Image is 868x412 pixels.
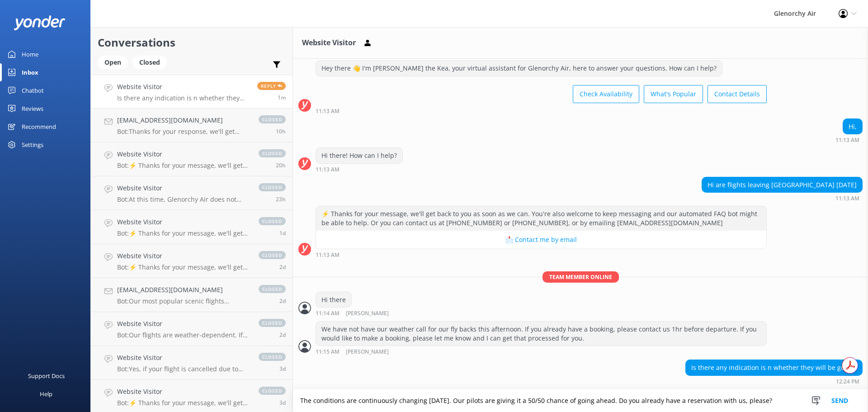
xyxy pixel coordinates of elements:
div: Oct 05 2025 11:14am (UTC +13:00) Pacific/Auckland [316,310,418,317]
button: Send [823,389,857,412]
h4: Website Visitor [117,319,250,329]
span: closed [259,319,286,327]
h2: Conversations [98,34,286,51]
span: [PERSON_NAME] [346,349,389,355]
span: Oct 03 2025 05:49am (UTC +13:00) Pacific/Auckland [279,263,286,271]
span: closed [259,387,286,395]
span: Oct 04 2025 09:20am (UTC +13:00) Pacific/Auckland [279,229,286,237]
h4: Website Visitor [117,183,250,193]
a: [EMAIL_ADDRESS][DOMAIN_NAME]Bot:Our most popular scenic flights include: - Milford Sound Fly | Cr... [91,278,292,312]
span: Oct 04 2025 01:23pm (UTC +13:00) Pacific/Auckland [276,195,286,203]
div: Home [22,45,38,63]
span: closed [259,115,286,123]
h4: Website Visitor [117,387,250,397]
h4: [EMAIL_ADDRESS][DOMAIN_NAME] [117,115,250,125]
p: Bot: Our most popular scenic flights include: - Milford Sound Fly | Cruise | Fly - Our most popul... [117,297,250,305]
span: [PERSON_NAME] [346,311,389,317]
div: Oct 05 2025 11:13am (UTC +13:00) Pacific/Auckland [316,108,767,114]
p: Bot: ⚡ Thanks for your message, we'll get back to you as soon as we can. You're also welcome to k... [117,229,250,237]
strong: 11:14 AM [316,311,340,317]
a: Website VisitorBot:⚡ Thanks for your message, we'll get back to you as soon as we can. You're als... [91,244,292,278]
span: closed [259,353,286,361]
h4: Website Visitor [117,217,250,227]
div: Recommend [22,118,56,136]
strong: 11:13 AM [835,196,859,201]
div: Hi, [843,119,862,134]
strong: 11:13 AM [316,252,340,258]
div: Chatbot [22,81,44,99]
span: closed [259,217,286,225]
span: Oct 05 2025 01:58am (UTC +13:00) Pacific/Auckland [276,128,286,135]
div: Open [98,56,128,69]
strong: 11:13 AM [316,167,340,172]
a: Website VisitorBot:Yes, if your flight is cancelled due to adverse weather conditions and cannot ... [91,346,292,380]
span: closed [259,183,286,191]
p: Bot: Yes, if your flight is cancelled due to adverse weather conditions and cannot be rescheduled... [117,365,250,373]
strong: 11:13 AM [316,109,340,114]
img: yonder-white-logo.png [14,15,66,30]
button: Check Availability [573,85,639,103]
div: Hey there 👋 I'm [PERSON_NAME] the Kea, your virtual assistant for Glenorchy Air, here to answer y... [316,61,722,76]
strong: 12:24 PM [836,379,859,384]
button: 📩 Contact me by email [316,231,766,249]
strong: 11:13 AM [835,137,859,143]
span: closed [259,285,286,293]
div: Reviews [22,99,43,118]
span: Team member online [542,271,619,283]
button: Contact Details [708,85,767,103]
p: Bot: ⚡ Thanks for your message, we'll get back to you as soon as we can. You're also welcome to k... [117,161,250,170]
div: Hi there [316,292,351,308]
div: ⚡ Thanks for your message, we'll get back to you as soon as we can. You're also welcome to keep m... [316,206,766,230]
a: Website VisitorBot:⚡ Thanks for your message, we'll get back to you as soon as we can. You're als... [91,210,292,244]
p: Bot: ⚡ Thanks for your message, we'll get back to you as soon as we can. You're also welcome to k... [117,399,250,407]
div: Hi are flights leaving [GEOGRAPHIC_DATA] [DATE] [702,177,862,193]
div: Oct 05 2025 11:13am (UTC +13:00) Pacific/Auckland [316,251,767,258]
p: Bot: Thanks for your response, we'll get back to you as soon as we can during opening hours. [117,128,250,136]
div: Support Docs [28,367,65,385]
div: Oct 05 2025 11:13am (UTC +13:00) Pacific/Auckland [316,166,403,172]
p: Bot: At this time, Glenorchy Air does not offer one-way flights to [PERSON_NAME][GEOGRAPHIC_DATA]... [117,195,250,204]
h4: Website Visitor [117,251,250,261]
span: Oct 04 2025 04:19pm (UTC +13:00) Pacific/Auckland [276,161,286,169]
p: Is there any indication is n whether they will be going? [117,94,250,102]
h4: [EMAIL_ADDRESS][DOMAIN_NAME] [117,285,250,295]
a: [EMAIL_ADDRESS][DOMAIN_NAME]Bot:Thanks for your response, we'll get back to you as soon as we can... [91,109,292,142]
a: Closed [132,57,171,67]
div: Is there any indication is n whether they will be going? [686,360,862,375]
a: Open [98,57,132,67]
div: Oct 05 2025 11:13am (UTC +13:00) Pacific/Auckland [835,137,863,143]
button: What's Popular [644,85,703,103]
span: Oct 03 2025 01:02am (UTC +13:00) Pacific/Auckland [279,297,286,305]
span: Oct 05 2025 12:24pm (UTC +13:00) Pacific/Auckland [278,94,286,101]
div: We have not have our weather call for our fly backs this afternoon. If you already have a booking... [316,322,766,346]
div: Settings [22,136,43,154]
h4: Website Visitor [117,353,250,363]
h3: Website Visitor [302,37,356,49]
div: Oct 05 2025 11:13am (UTC +13:00) Pacific/Auckland [702,195,863,201]
h4: Website Visitor [117,149,250,159]
textarea: The conditions are continuously changing [DATE]. Our pilots are giving it a 50/50 chance of going... [293,389,868,412]
span: closed [259,251,286,259]
span: Reply [257,82,286,90]
span: closed [259,149,286,157]
h4: Website Visitor [117,82,250,92]
strong: 11:15 AM [316,349,340,355]
div: Oct 05 2025 11:15am (UTC +13:00) Pacific/Auckland [316,348,767,355]
span: Oct 02 2025 11:10am (UTC +13:00) Pacific/Auckland [279,399,286,407]
span: Oct 02 2025 11:20am (UTC +13:00) Pacific/Auckland [279,365,286,373]
div: Help [40,385,52,403]
div: Inbox [22,63,38,81]
a: Website VisitorIs there any indication is n whether they will be going?Reply1m [91,75,292,109]
a: Website VisitorBot:Our flights are weather-dependent. If we cannot fly due to adverse weather con... [91,312,292,346]
div: Oct 05 2025 12:24pm (UTC +13:00) Pacific/Auckland [685,378,863,384]
a: Website VisitorBot:⚡ Thanks for your message, we'll get back to you as soon as we can. You're als... [91,142,292,176]
span: Oct 02 2025 02:27pm (UTC +13:00) Pacific/Auckland [279,331,286,339]
p: Bot: Our flights are weather-dependent. If we cannot fly due to adverse weather conditions, we wi... [117,331,250,339]
div: Hi there! How can I help? [316,148,402,163]
div: Closed [132,56,167,69]
p: Bot: ⚡ Thanks for your message, we'll get back to you as soon as we can. You're also welcome to k... [117,263,250,271]
a: Website VisitorBot:At this time, Glenorchy Air does not offer one-way flights to [PERSON_NAME][GE... [91,176,292,210]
